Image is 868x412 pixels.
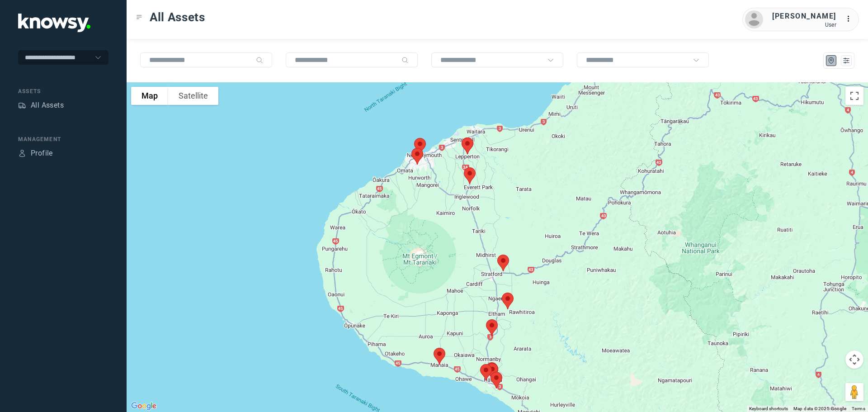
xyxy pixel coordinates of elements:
[18,100,64,111] a: AssetsAll Assets
[256,57,263,64] div: Search
[18,148,53,159] a: ProfileProfile
[827,57,835,65] div: Map
[749,406,788,412] button: Keyboard shortcuts
[18,149,26,157] div: Profile
[136,14,142,20] div: Toggle Menu
[18,135,108,143] div: Management
[845,87,863,105] button: Toggle fullscreen view
[772,22,836,28] div: User
[845,14,856,26] div: :
[845,350,863,369] button: Map camera controls
[845,14,856,24] div: :
[131,87,168,105] button: Show street map
[150,9,205,25] span: All Assets
[793,406,846,411] span: Map data ©2025 Google
[18,101,26,109] div: Assets
[745,10,763,28] img: avatar.png
[772,11,836,22] div: [PERSON_NAME]
[31,148,53,159] div: Profile
[842,57,850,65] div: List
[18,87,108,95] div: Assets
[18,14,90,32] img: Application Logo
[168,87,218,105] button: Show satellite imagery
[852,406,865,411] a: Terms (opens in new tab)
[31,100,64,111] div: All Assets
[845,383,863,401] button: Drag Pegman onto the map to open Street View
[129,400,159,412] a: Open this area in Google Maps (opens a new window)
[129,400,159,412] img: Google
[401,57,409,64] div: Search
[846,15,855,22] tspan: ...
